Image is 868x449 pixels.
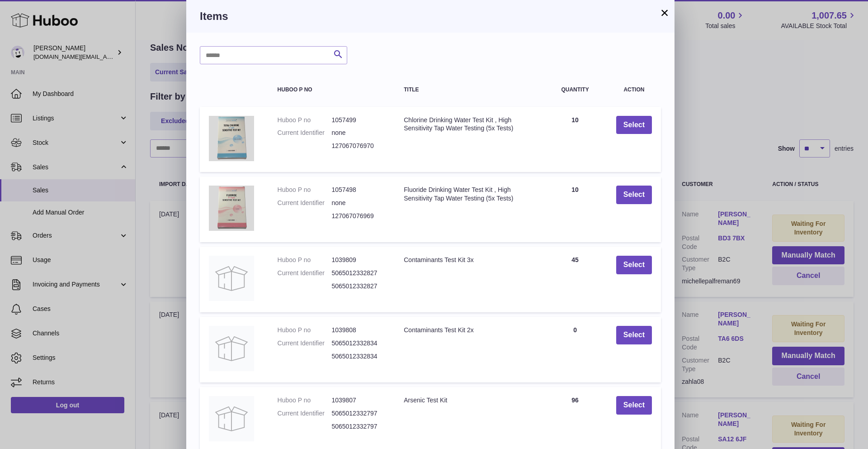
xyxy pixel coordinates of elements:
div: Chlorine Drinking Water Test Kit , High Sensitivity Tap Water Testing (5x Tests) [404,116,534,133]
img: Arsenic Test Kit [209,396,254,441]
div: Contaminants Test Kit 3x [404,256,534,264]
dt: Current Identifier [278,269,332,277]
dd: none [331,129,386,137]
dt: Current Identifier [278,339,332,348]
dt: Huboo P no [278,396,332,405]
dd: 1057499 [331,116,386,124]
div: Fluoride Drinking Water Test Kit , High Sensitivity Tap Water Testing (5x Tests) [404,186,534,203]
button: × [659,7,670,18]
td: 10 [543,177,607,242]
th: Action [607,78,661,102]
dd: 1039807 [331,396,386,405]
button: Select [616,326,652,344]
dt: Huboo P no [278,186,332,194]
button: Select [616,256,652,274]
td: 0 [543,317,607,382]
dt: Huboo P no [278,256,332,264]
dd: 5065012332797 [331,409,386,418]
td: 10 [543,107,607,172]
img: Fluoride Drinking Water Test Kit , High Sensitivity Tap Water Testing (5x Tests) [209,186,254,231]
dd: none [331,199,386,207]
h3: Items [200,9,661,24]
button: Select [616,396,652,415]
dd: 1039808 [331,326,386,334]
th: Title [395,78,543,102]
button: Select [616,186,652,204]
img: Contaminants Test Kit 3x [209,256,254,301]
div: Contaminants Test Kit 2x [404,326,534,334]
dd: 5065012332797 [331,422,386,431]
dd: 5065012332834 [331,339,386,348]
dd: 1039809 [331,256,386,264]
dd: 5065012332834 [331,352,386,361]
dt: Huboo P no [278,116,332,124]
div: Arsenic Test Kit [404,396,534,405]
dt: Current Identifier [278,129,332,137]
th: Huboo P no [269,78,395,102]
th: Quantity [543,78,607,102]
td: 45 [543,247,607,312]
img: Chlorine Drinking Water Test Kit , High Sensitivity Tap Water Testing (5x Tests) [209,116,254,161]
dt: Current Identifier [278,199,332,207]
dd: 5065012332827 [331,282,386,291]
dd: 1057498 [331,186,386,194]
img: Contaminants Test Kit 2x [209,326,254,371]
dt: Current Identifier [278,409,332,418]
dd: 127067076969 [331,212,386,220]
dd: 5065012332827 [331,269,386,277]
dt: Huboo P no [278,326,332,334]
dd: 127067076970 [331,142,386,150]
button: Select [616,116,652,134]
